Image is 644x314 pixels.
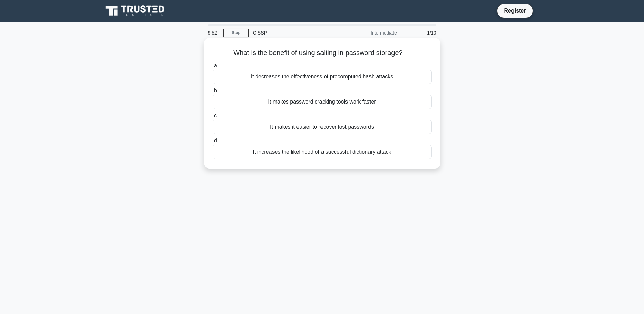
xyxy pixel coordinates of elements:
[342,26,401,40] div: Intermediate
[214,138,218,143] span: d.
[500,6,530,15] a: Register
[204,26,223,40] div: 9:52
[249,26,342,40] div: CISSP
[213,120,432,134] div: It makes it easier to recover lost passwords
[214,113,218,118] span: c.
[214,88,218,93] span: b.
[213,70,432,84] div: It decreases the effectiveness of precomputed hash attacks
[223,29,249,37] a: Stop
[213,145,432,159] div: It increases the likelihood of a successful dictionary attack
[214,63,218,68] span: a.
[401,26,440,40] div: 1/10
[212,49,432,58] h5: What is the benefit of using salting in password storage?
[213,95,432,109] div: It makes password cracking tools work faster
